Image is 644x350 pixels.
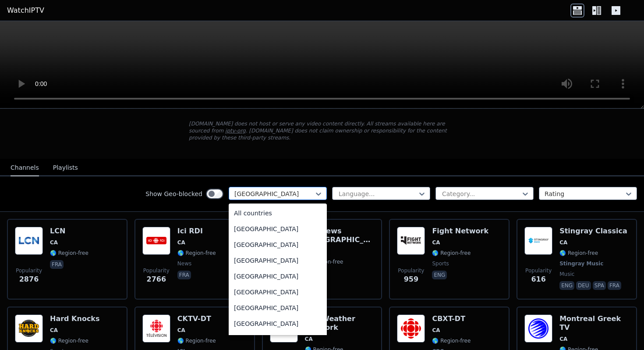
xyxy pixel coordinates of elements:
p: fra [50,260,64,269]
span: 2766 [147,274,166,285]
h6: LCN [50,227,88,236]
h6: Stingray Classica [559,227,627,236]
img: Montreal Greek TV [524,314,552,343]
div: [GEOGRAPHIC_DATA] [229,237,327,253]
span: sports [432,260,449,267]
div: All countries [229,205,327,221]
button: Playlists [53,160,78,176]
div: [GEOGRAPHIC_DATA] [229,253,327,268]
button: Channels [11,160,39,176]
label: Show Geo-blocked [145,189,202,198]
span: CA [432,327,440,334]
p: spa [593,281,606,290]
span: CA [177,327,185,334]
span: news [177,260,191,267]
img: Ici RDI [142,227,170,255]
span: CA [50,327,58,334]
span: music [559,271,574,278]
h6: Ici RDI [177,227,216,236]
span: 2876 [19,274,39,285]
p: [DOMAIN_NAME] does not host or serve any video content directly. All streams available here are s... [189,120,455,141]
h6: Fight Network [432,227,488,236]
div: Aruba [229,332,327,347]
div: [GEOGRAPHIC_DATA] [229,268,327,284]
p: deu [576,281,591,290]
h6: CBXT-DT [432,314,471,323]
span: Popularity [398,267,424,274]
img: LCN [15,227,43,255]
h6: Hard Knocks [50,314,100,323]
p: fra [608,281,621,290]
p: eng [432,271,447,279]
span: CA [559,336,567,343]
span: CA [177,239,185,246]
h6: CKTV-DT [177,314,216,323]
span: 🌎 Region-free [432,337,471,344]
img: CKTV-DT [142,314,170,343]
img: Fight Network [397,227,425,255]
a: iptv-org [225,128,246,134]
img: Stingray Classica [524,227,552,255]
span: CA [432,239,440,246]
span: 🌎 Region-free [432,250,471,257]
div: [GEOGRAPHIC_DATA] [229,284,327,300]
p: eng [559,281,574,290]
span: Popularity [143,267,170,274]
span: CA [305,336,313,343]
span: 🌎 Region-free [177,337,216,344]
span: Stingray Music [559,260,603,267]
span: 🌎 Region-free [177,250,216,257]
span: CA [559,239,567,246]
span: 959 [404,274,418,285]
a: WatchIPTV [7,5,44,16]
span: 616 [531,274,545,285]
h6: Montreal Greek TV [559,314,629,332]
div: [GEOGRAPHIC_DATA] [229,221,327,237]
img: CBXT-DT [397,314,425,343]
span: 🌎 Region-free [50,250,88,257]
h6: The Weather Network [305,314,375,332]
div: [GEOGRAPHIC_DATA] [229,300,327,316]
span: Popularity [16,267,42,274]
span: 🌎 Region-free [50,337,88,344]
img: Hard Knocks [15,314,43,343]
p: fra [177,271,191,279]
span: 🌎 Region-free [559,250,598,257]
span: CA [50,239,58,246]
h6: CityNews [GEOGRAPHIC_DATA] [305,227,375,244]
span: Popularity [525,267,552,274]
div: [GEOGRAPHIC_DATA] [229,316,327,332]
